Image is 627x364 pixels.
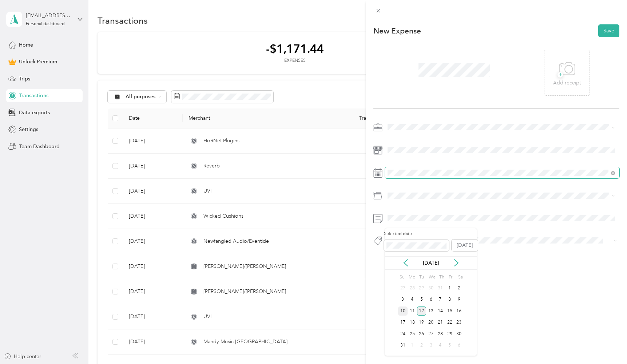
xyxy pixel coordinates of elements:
[436,329,445,339] div: 28
[408,295,417,304] div: 4
[436,295,445,304] div: 7
[384,231,449,237] label: Selected date
[417,341,426,350] div: 2
[417,329,426,339] div: 26
[418,272,425,282] div: Tu
[408,318,417,327] div: 18
[426,329,436,339] div: 27
[436,306,445,316] div: 14
[408,329,417,339] div: 25
[436,341,445,350] div: 4
[398,318,408,327] div: 17
[557,72,563,78] span: +
[398,284,408,293] div: 27
[408,306,417,316] div: 11
[426,295,436,304] div: 6
[398,341,408,350] div: 31
[416,259,446,267] p: [DATE]
[436,318,445,327] div: 21
[417,306,426,316] div: 12
[553,79,581,87] p: Add receipt
[408,284,417,293] div: 28
[454,306,464,316] div: 16
[398,306,408,316] div: 10
[426,306,436,316] div: 13
[426,318,436,327] div: 20
[447,272,454,282] div: Fr
[445,318,455,327] div: 22
[426,284,436,293] div: 30
[457,272,464,282] div: Sa
[398,295,408,304] div: 3
[454,341,464,350] div: 6
[417,318,426,327] div: 19
[436,284,445,293] div: 31
[438,272,445,282] div: Th
[426,341,436,350] div: 3
[445,295,455,304] div: 8
[408,272,416,282] div: Mo
[598,24,619,37] button: Save
[454,329,464,339] div: 30
[445,284,455,293] div: 1
[398,329,408,339] div: 24
[398,272,405,282] div: Su
[454,284,464,293] div: 2
[454,295,464,304] div: 9
[417,284,426,293] div: 29
[586,323,627,364] iframe: Everlance-gr Chat Button Frame
[445,341,455,350] div: 5
[445,329,455,339] div: 29
[408,341,417,350] div: 1
[452,240,478,251] button: [DATE]
[454,318,464,327] div: 23
[417,295,426,304] div: 5
[373,26,421,36] p: New Expense
[427,272,436,282] div: We
[445,306,455,316] div: 15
